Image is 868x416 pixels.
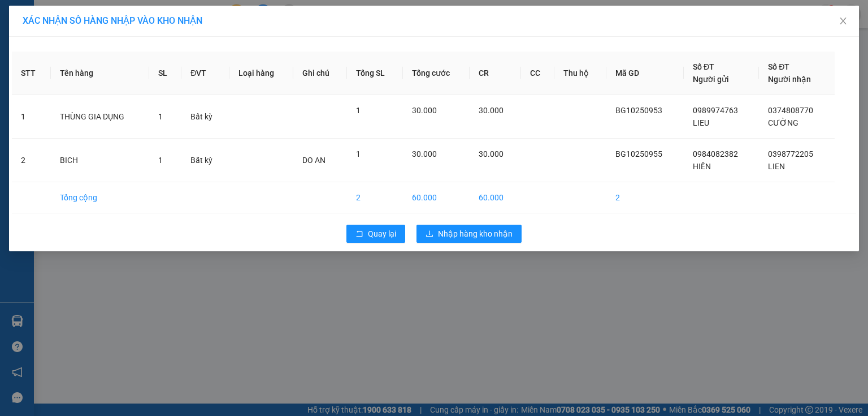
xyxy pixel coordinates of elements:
[293,52,347,95] th: Ghi chú
[12,52,51,95] th: STT
[426,230,433,239] span: download
[693,118,709,127] span: LIEU
[693,162,711,171] span: HIỀN
[615,106,662,115] span: BG10250953
[768,106,813,115] span: 0374808770
[356,149,361,158] span: 1
[229,52,293,95] th: Loại hàng
[51,139,149,182] td: BICH
[403,182,470,213] td: 60.000
[51,182,149,213] td: Tổng cộng
[12,95,51,139] td: 1
[403,52,470,95] th: Tổng cước
[768,162,785,171] span: LIEN
[768,149,813,158] span: 0398772205
[158,156,163,165] span: 1
[827,6,859,37] button: Close
[347,52,403,95] th: Tổng SL
[554,52,606,95] th: Thu hộ
[51,95,149,139] td: THÙNG GIA DỤNG
[412,149,437,158] span: 30.000
[693,75,729,84] span: Người gửi
[693,62,714,71] span: Số ĐT
[479,106,504,115] span: 30.000
[768,62,789,71] span: Số ĐT
[521,52,555,95] th: CC
[149,52,181,95] th: SL
[412,106,437,115] span: 30.000
[615,149,662,158] span: BG10250955
[416,225,522,243] button: downloadNhập hàng kho nhận
[438,228,513,240] span: Nhập hàng kho nhận
[346,225,405,243] button: rollbackQuay lại
[181,139,229,182] td: Bất kỳ
[181,95,229,139] td: Bất kỳ
[302,156,325,165] span: DO AN
[347,182,403,213] td: 2
[181,52,229,95] th: ĐVT
[355,230,363,239] span: rollback
[606,182,684,213] td: 2
[158,112,163,121] span: 1
[356,106,361,115] span: 1
[23,15,202,26] span: XÁC NHẬN SỐ HÀNG NHẬP VÀO KHO NHẬN
[768,75,811,84] span: Người nhận
[693,106,738,115] span: 0989974763
[693,149,738,158] span: 0984082382
[606,52,684,95] th: Mã GD
[470,52,521,95] th: CR
[479,149,504,158] span: 30.000
[768,118,798,127] span: CƯỜNG
[51,52,149,95] th: Tên hàng
[839,16,848,25] span: close
[368,228,396,240] span: Quay lại
[12,139,51,182] td: 2
[470,182,521,213] td: 60.000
